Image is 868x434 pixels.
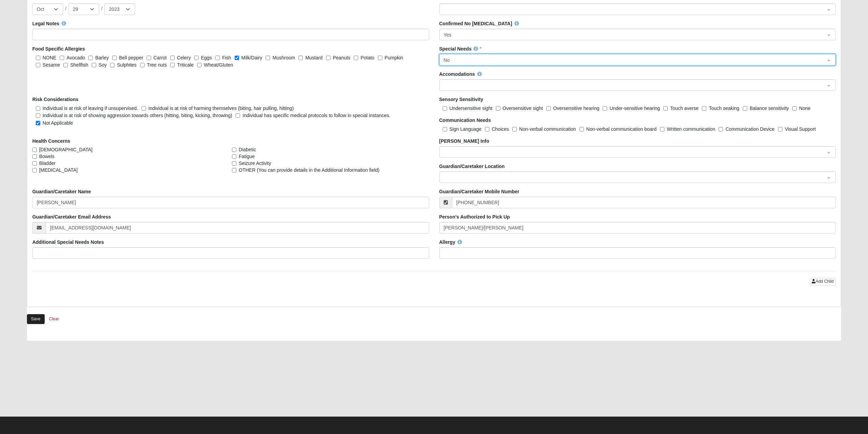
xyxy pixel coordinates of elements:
label: Allergy [439,239,462,246]
span: Wheat/Gluten [204,62,233,68]
input: OTHER (You can provide details in the Additional Information field) [232,168,236,172]
span: Individual is at risk of showing aggression towards others (hitting, biting, kicking, throwing) [43,113,232,118]
span: Celery [177,55,191,60]
span: Shellfish [70,62,88,68]
input: Individual is at risk of harming themselves (biting, hair pulling, hitting) [142,106,146,111]
input: Sign Language [443,127,447,131]
span: Avocado [67,55,85,60]
span: Mustard [305,55,323,60]
input: Carrot [147,56,151,60]
input: Diabetic [232,148,236,152]
span: OTHER (You can provide details in the Additional Information field) [239,167,380,173]
span: Not Applicable [43,120,73,126]
span: Balance sensitivity [750,106,789,111]
label: Food Specific Allergies [32,45,85,52]
input: Individual has specific medical protocols to follow in special instances. [236,113,240,118]
label: Legal Notes [32,20,66,27]
input: [MEDICAL_DATA] [32,168,37,172]
input: Non-verbal communication board [579,127,584,131]
span: None [799,106,810,111]
span: Touch averse [670,106,698,111]
input: Individual is at risk of leaving if unsupervised. [36,106,40,111]
span: Under-sensitive hearing [609,106,660,111]
input: [DEMOGRAPHIC_DATA] [32,148,37,152]
span: [DEMOGRAPHIC_DATA] [39,146,93,153]
span: Bowels [39,153,55,160]
label: Accomodations [439,71,482,78]
input: Communication Device [719,127,723,131]
span: Sulphites [117,62,137,68]
span: Fish [222,55,231,60]
button: Save [27,314,45,324]
input: Bell pepper [112,56,117,60]
label: Sensory Sensitivity [439,96,483,103]
input: Pumpkin [378,56,382,60]
input: Mushroom [266,56,270,60]
span: Sign Language [450,126,482,132]
span: Milk/Dairy [241,55,262,60]
span: Individual is at risk of harming themselves (biting, hair pulling, hitting) [148,106,294,111]
span: NONE [43,55,56,60]
input: Potato [354,56,358,60]
label: Guardian/Caretaker Mobile Number [439,188,519,195]
label: Confirmed No [MEDICAL_DATA] [439,20,519,27]
span: Tree nuts [147,62,167,68]
input: Milk/Dairy [235,56,239,60]
label: Guardian/Caretaker Name [32,188,91,195]
input: Tree nuts [140,63,145,67]
input: Eggs [194,56,198,60]
span: Touch seaking [709,106,739,111]
span: No [444,56,819,64]
span: Triticale [177,62,194,68]
input: Triticale [170,63,175,67]
span: Oversensitive sight [503,106,543,111]
span: Written communication [667,126,715,132]
label: Guardian/Caretaker Email Address [32,213,111,220]
input: None [792,106,797,111]
input: Peanuts [326,56,330,60]
span: Bell pepper [119,55,143,60]
input: Oversensitive sight [496,106,500,111]
input: Avocado [60,56,64,60]
input: Fish [215,56,220,60]
span: Barley [95,55,109,60]
input: Celery [170,56,175,60]
input: Balance sensitivity [743,106,747,111]
span: Soy [99,62,107,68]
span: Eggs [201,55,212,60]
input: Not Applicable [36,121,40,125]
span: Individual has specific medical protocols to follow in special instances. [242,113,390,118]
input: Touch averse [663,106,668,111]
input: Wheat/Gluten [197,63,202,67]
span: Add Child [815,279,834,284]
input: Soy [92,63,96,67]
span: Bladder [39,160,56,167]
span: [MEDICAL_DATA] [39,167,78,173]
input: Fatigue [232,154,236,159]
input: Barley [88,56,93,60]
button: Clear [45,314,63,324]
label: Risk Considerations [32,96,78,103]
input: Touch seaking [702,106,706,111]
label: [PERSON_NAME] Info [439,138,489,144]
span: Carrot [153,55,167,60]
input: Bladder [32,161,37,166]
input: Undersensitive sight [443,106,447,111]
span: Non-verbal communication board [586,126,657,132]
input: NONE [36,56,40,60]
label: Communication Needs [439,117,491,124]
input: Individual is at risk of showing aggression towards others (hitting, biting, kicking, throwing) [36,113,40,118]
input: Seizure Activity [232,161,236,166]
span: Choices [492,126,509,132]
span: Yes [444,31,819,39]
input: Visual Support [778,127,782,131]
span: Individual is at risk of leaving if unsupervised. [43,106,138,111]
input: Oversensitive hearing [546,106,551,111]
input: Sesame [36,63,40,67]
input: Shellfish [63,63,68,67]
span: Seizure Activity [239,160,271,167]
label: Special Needs [439,45,482,52]
span: / [101,5,103,12]
span: Visual Support [785,126,816,132]
span: Non-verbal communication [519,126,576,132]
